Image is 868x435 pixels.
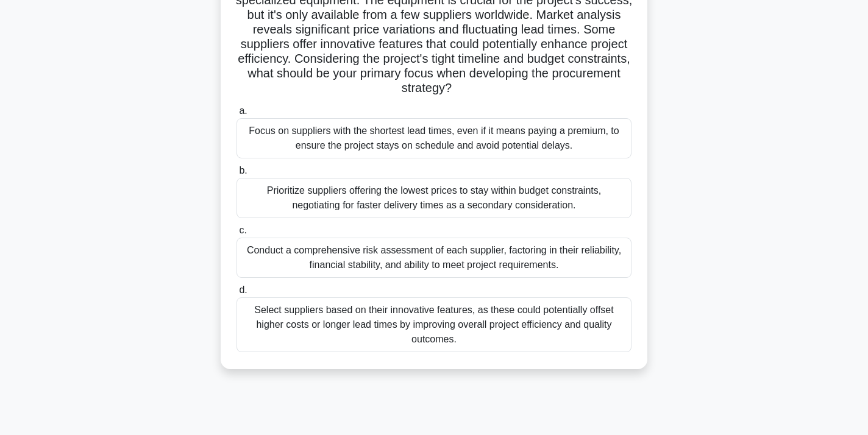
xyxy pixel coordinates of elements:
[239,285,247,295] span: d.
[237,118,631,158] div: Focus on suppliers with the shortest lead times, even if it means paying a premium, to ensure the...
[239,165,247,175] span: b.
[237,178,631,218] div: Prioritize suppliers offering the lowest prices to stay within budget constraints, negotiating fo...
[239,105,247,116] span: a.
[237,238,631,278] div: Conduct a comprehensive risk assessment of each supplier, factoring in their reliability, financi...
[237,297,631,352] div: Select suppliers based on their innovative features, as these could potentially offset higher cos...
[239,225,246,235] span: c.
